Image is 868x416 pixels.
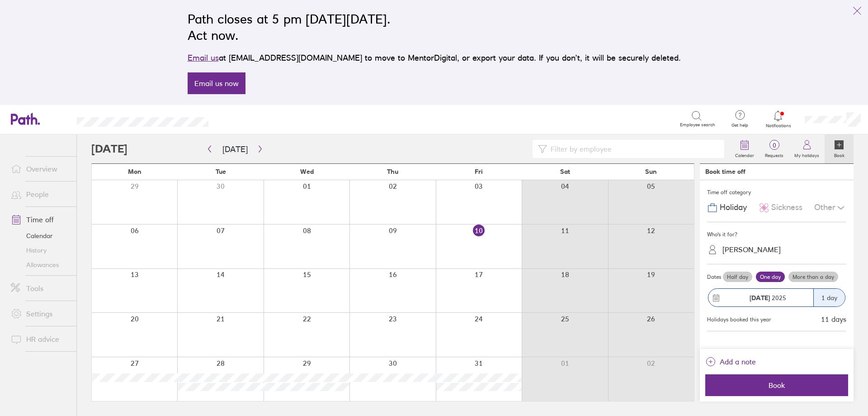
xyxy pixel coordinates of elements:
[725,123,755,128] span: Get help
[188,72,245,94] a: Email us now
[128,168,142,175] span: Mon
[645,168,657,175] span: Sun
[188,11,681,43] h2: Path closes at 5 pm [DATE][DATE]. Act now.
[720,354,756,369] span: Add a note
[750,294,770,302] strong: [DATE]
[4,160,76,178] a: Overview
[4,305,76,323] a: Settings
[730,150,759,158] label: Calendar
[475,168,483,175] span: Fri
[814,199,846,216] div: Other
[547,140,719,158] input: Filter by employee
[750,294,786,301] span: 2025
[387,168,398,175] span: Thu
[707,316,771,323] div: Holidays booked this year
[720,203,747,212] span: Holiday
[764,110,793,129] a: Notifications
[707,284,846,311] button: [DATE] 20251 day
[813,289,845,306] div: 1 day
[705,354,756,369] button: Add a note
[821,315,846,323] div: 11 days
[723,272,752,282] label: Half day
[560,168,570,175] span: Sat
[789,150,825,158] label: My holidays
[4,185,76,203] a: People
[829,150,850,158] label: Book
[722,245,781,254] div: [PERSON_NAME]
[680,122,715,128] span: Employee search
[788,272,838,282] label: More than a day
[188,53,219,62] a: Email us
[215,142,255,157] button: [DATE]
[759,150,789,158] label: Requests
[707,186,846,199] div: Time off category
[789,134,825,163] a: My holidays
[4,258,76,272] a: Allowances
[756,272,785,282] label: One day
[4,279,76,297] a: Tools
[707,228,846,241] div: Who's it for?
[759,134,789,163] a: 0Requests
[771,203,802,212] span: Sickness
[216,168,226,175] span: Tue
[233,115,256,123] div: Search
[300,168,314,175] span: Wed
[825,134,854,163] a: Book
[4,243,76,258] a: History
[705,168,745,175] div: Book time off
[707,274,721,280] span: Dates
[705,374,848,396] button: Book
[188,52,681,64] p: at [EMAIL_ADDRESS][DOMAIN_NAME] to move to MentorDigital, or export your data. If you don’t, it w...
[4,330,76,348] a: HR advice
[764,123,793,129] span: Notifications
[730,134,759,163] a: Calendar
[4,210,76,229] a: Time off
[4,229,76,243] a: Calendar
[712,381,842,389] span: Book
[759,142,789,149] span: 0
